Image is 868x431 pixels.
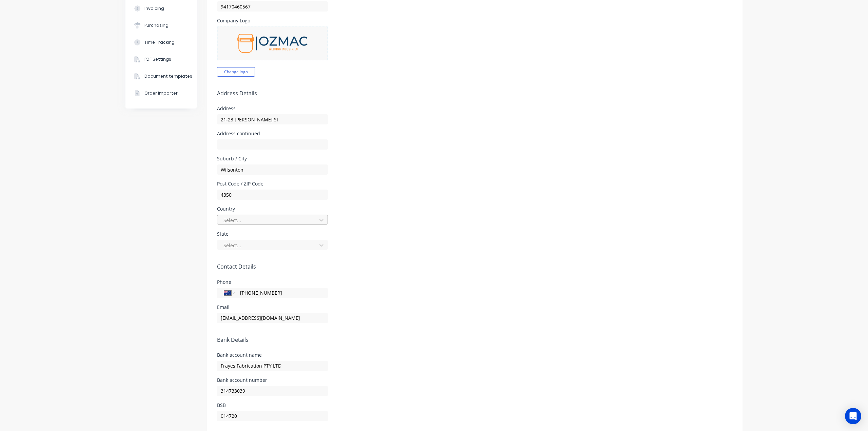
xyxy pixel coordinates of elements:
div: Country [217,207,328,211]
div: Bank account name [217,353,328,357]
div: Post Code / ZIP Code [217,181,328,186]
div: Bank account number [217,378,328,383]
div: Purchasing [144,22,169,28]
div: State [217,232,328,236]
div: PDF Settings [144,56,171,62]
div: Address continued [217,131,328,136]
div: Suburb / City [217,156,328,161]
div: Order Importer [144,90,178,96]
div: BSB [217,403,328,408]
div: Time Tracking [144,39,175,45]
div: Company Logo [217,18,328,23]
button: Time Tracking [125,34,197,51]
h5: Address Details [217,90,732,97]
h5: Bank Details [217,337,732,343]
button: Purchasing [125,17,197,34]
div: Address [217,106,328,111]
button: Order Importer [125,85,197,102]
button: PDF Settings [125,51,197,68]
div: Email [217,305,328,310]
div: Document templates [144,73,192,79]
h5: Contact Details [217,263,732,270]
div: Phone [217,280,328,285]
div: Invoicing [144,5,164,12]
button: Change logo [217,67,255,77]
button: Document templates [125,68,197,85]
div: Open Intercom Messenger [845,408,861,424]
